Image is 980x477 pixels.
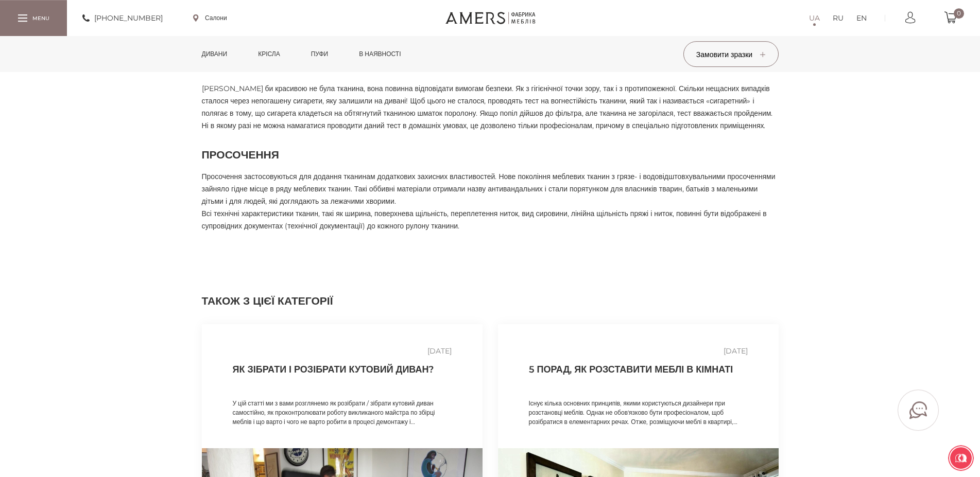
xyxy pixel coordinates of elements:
h2: 5 порад, як розставити меблі в кімнаті [529,363,748,388]
div: Просочення застосовуються для додання тканинам додаткових захисних властивостей. Нове покоління м... [202,170,779,207]
a: в наявності [351,36,408,72]
a: Дивани [194,36,235,72]
a: Крісла [250,36,287,72]
a: Салони [193,13,227,23]
a: [PHONE_NUMBER] [82,12,163,24]
h2: Просочення [202,147,779,163]
span: [DATE] [427,345,452,357]
div: Всі технічні характеристики тканин, такі як ширина, поверхнева щільність, переплетення ниток, вид... [202,207,779,232]
div: [PERSON_NAME] би красивою не була тканина, вона повинна відповідати вимогам безпеки. Як з гігієні... [202,82,779,119]
h2: Як зібрати і розібрати кутовий диван? [233,363,452,388]
p: У цій статті ми з вами розглянемо як розібрати / зібрати кутовий диван самостійно, як проконтролю... [233,399,452,427]
a: EN [856,12,867,24]
a: RU [833,12,844,24]
span: [DATE] [724,345,748,357]
div: Ні в якому разі не можна намагатися проводити даний тест в домашніх умовах, це дозволено тільки п... [202,119,779,132]
h2: Також з цієї категорії [202,293,779,309]
span: 0 [954,8,964,19]
p: Існує кілька основних принципів, якими користуються дизайнери при розстановці меблів. Однак не об... [529,399,748,427]
a: Пуфи [303,36,336,72]
span: Замовити зразки [696,50,765,59]
button: Замовити зразки [683,41,779,67]
a: UA [809,12,820,24]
